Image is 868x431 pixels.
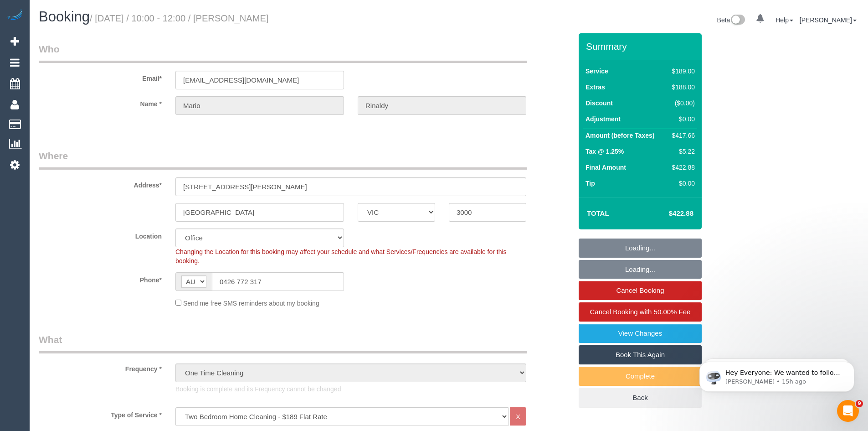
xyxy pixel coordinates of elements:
[586,67,608,76] label: Service
[837,400,859,422] iframe: Intercom live chat
[668,67,695,76] div: $189.00
[579,388,702,407] a: Back
[579,281,702,300] a: Cancel Booking
[856,400,863,407] span: 9
[39,333,527,353] legend: What
[642,210,693,218] h4: $422.88
[590,308,691,316] span: Cancel Booking with 50.00% Fee
[717,16,745,24] a: Beta
[668,114,695,124] div: $0.00
[40,35,157,43] p: Message from Ellie, sent 15h ago
[586,147,624,156] label: Tax @ 1.25%
[175,96,344,115] input: First Name*
[175,71,344,89] input: Email*
[32,407,169,420] label: Type of Service *
[32,272,169,285] label: Phone*
[175,203,344,222] input: Suburb*
[358,96,526,115] input: Last Name*
[586,163,626,172] label: Final Amount
[586,41,697,52] h3: Summary
[776,16,793,24] a: Help
[586,179,595,188] label: Tip
[579,302,702,322] a: Cancel Booking with 50.00% Fee
[32,71,169,83] label: Email*
[668,83,695,92] div: $188.00
[579,345,702,364] a: Book This Again
[90,13,269,23] small: / [DATE] / 10:00 - 12:00 / [PERSON_NAME]
[175,248,507,265] span: Changing the Location for this booking may affect your schedule and what Services/Frequencies are...
[586,83,605,92] label: Extras
[668,131,695,140] div: $417.66
[32,361,169,374] label: Frequency *
[587,209,609,217] strong: Total
[730,15,745,26] img: New interface
[39,149,527,170] legend: Where
[183,300,319,307] span: Send me free SMS reminders about my booking
[449,203,526,222] input: Post Code*
[212,272,344,291] input: Phone*
[668,99,695,108] div: ($0.00)
[800,16,857,24] a: [PERSON_NAME]
[32,96,169,109] label: Name *
[5,9,24,22] img: Automaid Logo
[39,9,90,25] span: Booking
[586,99,613,108] label: Discount
[668,163,695,172] div: $422.88
[175,384,526,394] p: Booking is complete and its Frequency cannot be changed
[32,228,169,241] label: Location
[668,147,695,156] div: $5.22
[686,343,868,406] iframe: Intercom notifications message
[586,131,654,140] label: Amount (before Taxes)
[39,42,527,63] legend: Who
[40,26,156,125] span: Hey Everyone: We wanted to follow up and let you know we have been closely monitoring the account...
[32,177,169,190] label: Address*
[579,324,702,343] a: View Changes
[586,114,621,124] label: Adjustment
[668,179,695,188] div: $0.00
